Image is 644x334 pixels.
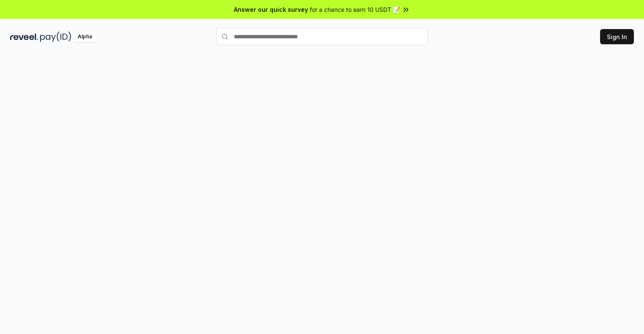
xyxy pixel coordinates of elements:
[73,32,97,42] div: Alpha
[310,5,400,14] span: for a chance to earn 10 USDT 📝
[10,32,38,42] img: reveel_dark
[600,29,634,44] button: Sign In
[40,32,71,42] img: pay_id
[234,5,308,14] span: Answer our quick survey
